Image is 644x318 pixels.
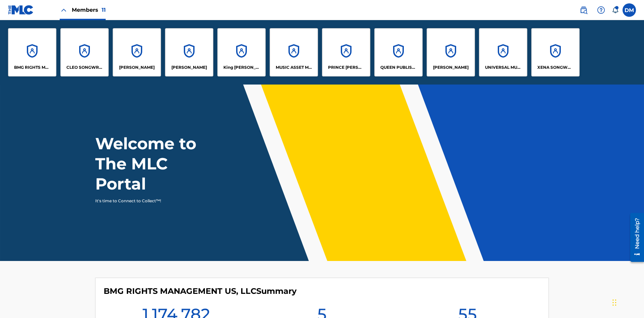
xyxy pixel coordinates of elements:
p: XENA SONGWRITER [537,64,574,70]
p: QUEEN PUBLISHA [380,64,417,70]
a: Public Search [577,3,590,17]
div: Notifications [612,7,619,13]
p: RONALD MCTESTERSON [433,64,469,70]
a: Accounts[PERSON_NAME] [113,28,161,76]
img: MLC Logo [8,5,34,15]
p: King McTesterson [223,64,260,70]
a: AccountsMUSIC ASSET MANAGEMENT (MAM) [270,28,318,76]
p: UNIVERSAL MUSIC PUB GROUP [485,64,522,70]
a: AccountsBMG RIGHTS MANAGEMENT US, LLC [8,28,56,76]
h1: Welcome to The MLC Portal [95,134,221,194]
p: PRINCE MCTESTERSON [328,64,365,70]
img: Close [60,6,68,14]
img: help [597,6,605,14]
span: 11 [102,7,106,13]
div: Drag [612,293,616,313]
a: AccountsQUEEN PUBLISHA [374,28,423,76]
a: AccountsKing [PERSON_NAME] [217,28,266,76]
a: AccountsXENA SONGWRITER [531,28,580,76]
a: AccountsUNIVERSAL MUSIC PUB GROUP [479,28,527,76]
p: MUSIC ASSET MANAGEMENT (MAM) [276,64,312,70]
div: User Menu [623,3,636,17]
p: BMG RIGHTS MANAGEMENT US, LLC [14,64,51,70]
p: CLEO SONGWRITER [66,64,103,70]
a: AccountsPRINCE [PERSON_NAME] [322,28,370,76]
p: EYAMA MCSINGER [171,64,207,70]
p: It's time to Connect to Collect™! [95,198,212,204]
a: AccountsCLEO SONGWRITER [60,28,109,76]
iframe: Resource Center [625,210,644,265]
img: search [580,6,588,14]
h4: BMG RIGHTS MANAGEMENT US, LLC [104,286,297,296]
a: Accounts[PERSON_NAME] [165,28,213,76]
div: Help [594,3,608,17]
p: ELVIS COSTELLO [119,64,155,70]
a: Accounts[PERSON_NAME] [427,28,475,76]
iframe: Chat Widget [610,286,644,318]
span: Members [72,6,106,14]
